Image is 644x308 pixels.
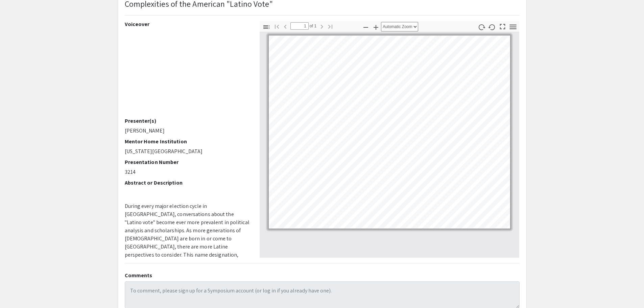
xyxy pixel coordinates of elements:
button: Tools [507,22,519,32]
button: Go to First Page [271,21,283,31]
button: Next Page [316,21,328,31]
h2: Presentation Number [125,159,249,165]
button: Toggle Sidebar [261,22,272,32]
p: 3214 [125,168,249,176]
div: Page 1 [266,32,513,232]
button: Zoom Out [360,22,372,32]
iframe: Chat [5,278,29,303]
p: [PERSON_NAME] [125,127,249,135]
h2: Voiceover [125,21,249,27]
iframe: 2025 Mid-Sure Presentation [125,30,249,118]
button: Switch to Presentation Mode [497,21,508,31]
button: Rotate Counterclockwise [486,22,498,32]
input: Page [290,22,309,30]
button: Go to Last Page [325,21,336,31]
p: [US_STATE][GEOGRAPHIC_DATA] [125,147,249,156]
span: of 1 [309,22,317,30]
select: Zoom [381,22,418,31]
h2: Abstract or Description [125,180,249,186]
h2: Mentor Home Institution [125,138,249,145]
button: Zoom In [370,22,382,32]
button: Previous Page [280,21,291,31]
h2: Presenter(s) [125,118,249,124]
h2: Comments [125,272,520,279]
button: Rotate Clockwise [476,22,487,32]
